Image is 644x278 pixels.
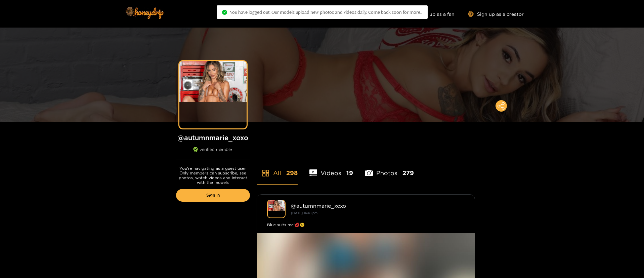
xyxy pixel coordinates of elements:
div: verified member [176,147,250,159]
li: All [257,154,298,184]
img: autumnmarie_xoxo [267,200,286,218]
li: Photos [365,154,414,184]
h1: @ autumnmarie_xoxo [176,133,250,142]
span: 279 [402,169,414,177]
span: 298 [286,169,298,177]
a: Sign up as a fan [409,11,455,17]
li: Videos [309,154,353,184]
a: Sign in [176,189,250,202]
span: You have logged out. Our models upload new photos and videos daily. Come back soon for more.. [230,9,422,15]
div: Blue suits me!💋😉 [267,222,465,228]
small: [DATE] 14:48 pm [291,211,317,215]
span: appstore [262,169,270,177]
div: @ autumnmarie_xoxo [291,203,465,209]
a: Sign up as a creator [468,11,524,17]
span: check-circle [222,10,227,15]
span: 19 [346,169,353,177]
p: You're navigating as a guest user. Only members can subscribe, see photos, watch videos and inter... [176,166,250,185]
